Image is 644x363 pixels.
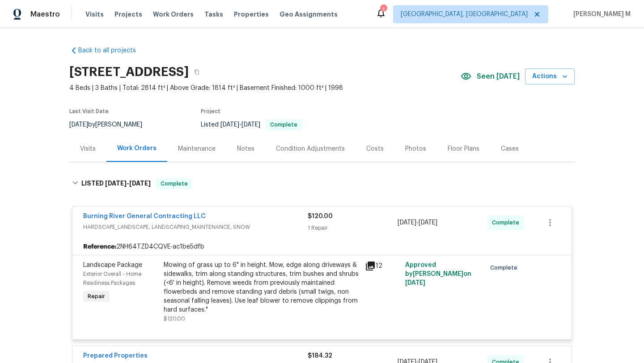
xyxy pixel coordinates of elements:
[280,10,338,19] span: Geo Assignments
[401,10,528,19] span: [GEOGRAPHIC_DATA], [GEOGRAPHIC_DATA]
[81,178,151,189] h6: LISTED
[69,119,153,130] div: by [PERSON_NAME]
[398,219,416,226] span: [DATE]
[532,71,568,82] span: Actions
[241,122,260,128] span: [DATE]
[83,213,206,219] a: Burning River General Contracting LLC
[83,271,141,286] span: Exterior Overall - Home Readiness Packages
[80,144,96,153] div: Visits
[490,263,521,272] span: Complete
[492,218,523,227] span: Complete
[380,5,386,14] div: 1
[366,144,384,153] div: Costs
[405,144,426,153] div: Photos
[105,180,127,186] span: [DATE]
[164,261,360,314] div: Mowing of grass up to 6" in height. Mow, edge along driveways & sidewalks, trim along standing st...
[201,122,302,128] span: Listed
[105,180,151,186] span: -
[220,122,239,128] span: [DATE]
[153,10,194,19] span: Work Orders
[501,144,519,153] div: Cases
[405,262,471,286] span: Approved by [PERSON_NAME] on
[129,180,151,186] span: [DATE]
[69,169,575,198] div: LISTED [DATE]-[DATE]Complete
[69,122,88,128] span: [DATE]
[69,68,189,76] h2: [STREET_ADDRESS]
[477,72,520,81] span: Seen [DATE]
[234,10,269,19] span: Properties
[164,316,185,321] span: $120.00
[83,223,308,232] span: HARDSCAPE_LANDSCAPE, LANDSCAPING_MAINTENANCE, SNOW
[405,280,425,286] span: [DATE]
[178,144,216,153] div: Maintenance
[267,122,301,127] span: Complete
[204,11,223,17] span: Tasks
[276,144,345,153] div: Condition Adjustments
[220,122,260,128] span: -
[157,179,191,188] span: Complete
[69,109,109,114] span: Last Visit Date
[117,144,157,153] div: Work Orders
[30,10,60,19] span: Maestro
[72,239,572,255] div: 2NH64TZD4CQVE-ac1be5dfb
[114,10,142,19] span: Projects
[448,144,479,153] div: Floor Plans
[525,68,575,85] button: Actions
[69,46,155,55] a: Back to all projects
[365,261,400,271] div: 12
[308,224,398,232] div: 1 Repair
[570,10,631,19] span: [PERSON_NAME] M
[84,292,109,301] span: Repair
[83,262,142,268] span: Landscape Package
[398,218,437,227] span: -
[69,84,461,93] span: 4 Beds | 3 Baths | Total: 2814 ft² | Above Grade: 1814 ft² | Basement Finished: 1000 ft² | 1998
[201,109,220,114] span: Project
[237,144,254,153] div: Notes
[419,219,437,226] span: [DATE]
[308,213,333,219] span: $120.00
[85,10,104,19] span: Visits
[308,353,332,359] span: $184.32
[189,64,205,80] button: Copy Address
[83,242,116,251] b: Reference:
[83,353,148,359] a: Prepared Properties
